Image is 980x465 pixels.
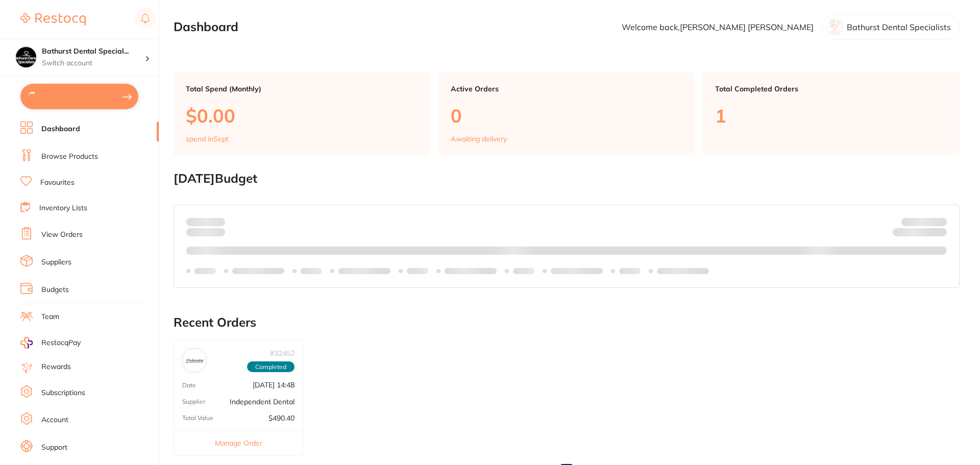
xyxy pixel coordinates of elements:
p: Switch account [42,58,145,68]
img: Restocq Logo [20,13,86,26]
p: Total Completed Orders [715,85,947,93]
p: Labels [194,267,216,275]
img: RestocqPay [20,337,33,349]
a: Budgets [41,285,69,295]
p: Remaining: [893,226,947,238]
p: Independent Dental [230,398,295,406]
strong: $0.00 [207,217,225,226]
p: Total Value [182,414,213,422]
p: [DATE] 14:48 [253,381,295,389]
a: Active Orders0Awaiting delivery [438,72,695,155]
p: 0 [451,105,683,126]
a: RestocqPay [20,337,81,349]
p: Budget: [901,217,947,226]
a: Subscriptions [41,388,85,398]
p: spend in Sept [186,135,229,143]
p: Bathurst Dental Specialists [847,22,951,32]
a: View Orders [41,230,83,240]
p: Labels [513,267,534,275]
a: Dashboard [41,124,80,134]
img: Independent Dental [185,351,204,370]
a: Favourites [40,178,75,188]
p: $0.00 [186,105,418,126]
button: Manage Order [174,430,303,455]
p: Spent: [186,217,225,226]
a: Support [41,443,67,453]
p: Welcome back, [PERSON_NAME] [PERSON_NAME] [622,22,814,32]
a: Restocq Logo [20,8,86,31]
strong: $NaN [927,217,947,226]
p: Active Orders [451,85,683,93]
a: Browse Products [41,152,98,162]
p: Labels [407,267,428,275]
p: # 32452 [270,349,295,357]
h2: Dashboard [174,20,238,34]
span: Completed [247,361,295,373]
p: Labels extended [232,267,284,275]
p: Labels extended [338,267,390,275]
p: $490.40 [268,414,295,422]
p: Date [182,382,196,389]
h2: [DATE] Budget [174,172,960,186]
a: Rewards [41,362,71,372]
p: Labels extended [657,267,709,275]
p: Labels [301,267,322,275]
span: RestocqPay [41,338,81,348]
a: Suppliers [41,257,71,267]
a: Team [41,312,59,322]
p: Supplier [182,398,205,405]
h4: Bathurst Dental Specialists [42,46,145,57]
a: Total Completed Orders1 [703,72,960,155]
p: Labels [619,267,641,275]
a: Account [41,415,68,425]
p: 1 [715,105,947,126]
strong: $0.00 [929,230,947,239]
h2: Recent Orders [174,315,960,330]
p: month [186,226,225,238]
a: Inventory Lists [39,203,87,213]
a: Total Spend (Monthly)$0.00spend inSept [174,72,430,155]
img: Bathurst Dental Specialists [16,47,36,67]
p: Total Spend (Monthly) [186,85,418,93]
p: Awaiting delivery [451,135,507,143]
p: Labels extended [551,267,603,275]
p: Labels extended [445,267,497,275]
